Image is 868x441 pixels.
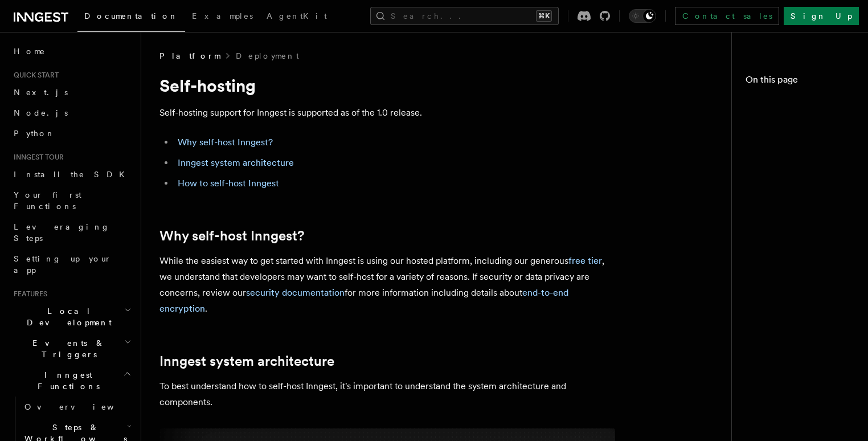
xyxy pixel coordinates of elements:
[629,9,656,23] button: Toggle dark mode
[192,11,253,21] span: Examples
[159,253,615,317] p: While the easiest way to get started with Inngest is using our hosted platform, including our gen...
[9,337,124,360] span: Events & Triggers
[159,228,304,244] a: Why self-host Inngest?
[24,402,142,411] span: Overview
[9,41,134,62] a: Home
[370,7,559,25] button: Search...⌘K
[9,82,134,103] a: Next.js
[9,248,134,280] a: Setting up your app
[14,190,81,211] span: Your first Functions
[159,378,615,410] p: To best understand how to self-host Inngest, it's important to understand the system architecture...
[178,137,273,148] a: Why self-host Inngest?
[236,50,299,62] a: Deployment
[9,289,47,299] span: Features
[14,170,132,179] span: Install the SDK
[14,254,112,275] span: Setting up your app
[267,11,327,21] span: AgentKit
[9,305,124,328] span: Local Development
[159,75,615,96] h1: Self-hosting
[14,108,68,117] span: Node.js
[9,217,134,248] a: Leveraging Steps
[246,287,345,298] a: security documentation
[185,3,260,31] a: Examples
[568,255,602,266] a: free tier
[260,3,334,31] a: AgentKit
[9,123,134,144] a: Python
[9,333,134,365] button: Events & Triggers
[14,129,55,138] span: Python
[159,50,220,62] span: Platform
[9,71,59,80] span: Quick start
[746,73,854,91] h4: On this page
[9,301,134,333] button: Local Development
[178,178,279,189] a: How to self-host Inngest
[9,369,123,392] span: Inngest Functions
[9,153,64,162] span: Inngest tour
[159,353,334,369] a: Inngest system architecture
[784,7,859,25] a: Sign Up
[84,11,178,21] span: Documentation
[159,105,615,121] p: Self-hosting support for Inngest is supported as of the 1.0 release.
[536,10,552,22] kbd: ⌘K
[178,157,294,168] a: Inngest system architecture
[9,185,134,217] a: Your first Functions
[9,164,134,185] a: Install the SDK
[14,46,46,57] span: Home
[14,88,68,97] span: Next.js
[9,365,134,397] button: Inngest Functions
[20,397,134,417] a: Overview
[14,222,110,243] span: Leveraging Steps
[9,103,134,123] a: Node.js
[675,7,779,25] a: Contact sales
[77,3,185,32] a: Documentation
